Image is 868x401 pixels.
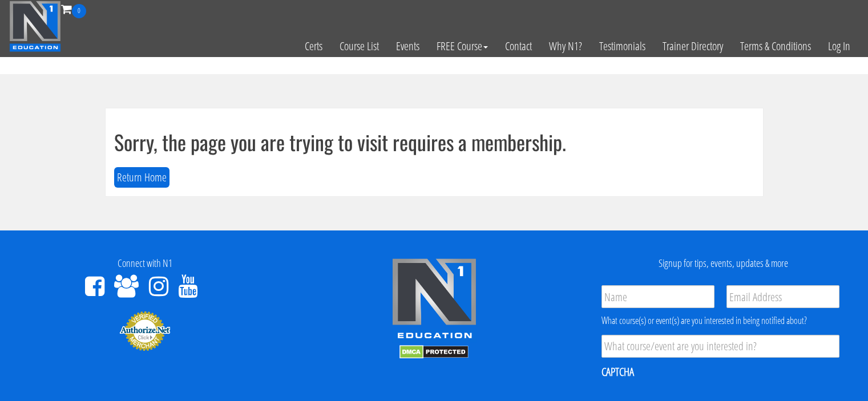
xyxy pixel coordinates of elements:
a: Why N1? [540,18,591,74]
a: Terms & Conditions [732,18,819,74]
img: DMCA.com Protection Status [399,345,469,359]
input: Email Address [726,285,839,308]
img: n1-edu-logo [391,258,477,342]
label: CAPTCHA [601,364,634,379]
a: Log In [819,18,859,74]
h4: Signup for tips, events, updates & more [587,258,859,269]
a: Testimonials [591,18,654,74]
a: Events [387,18,428,74]
a: 0 [61,1,86,17]
img: n1-education [9,1,61,52]
a: Contact [496,18,540,74]
span: 0 [72,4,86,18]
div: What course(s) or event(s) are you interested in being notified about? [601,314,839,327]
input: What course/event are you interested in? [601,335,839,358]
a: Course List [331,18,387,74]
img: Authorize.Net Merchant - Click to Verify [119,310,171,351]
button: Return Home [114,167,169,188]
input: Name [601,285,714,308]
a: FREE Course [428,18,496,74]
a: Trainer Directory [654,18,732,74]
h4: Connect with N1 [9,258,281,269]
a: Certs [296,18,331,74]
h1: Sorry, the page you are trying to visit requires a membership. [114,131,754,153]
